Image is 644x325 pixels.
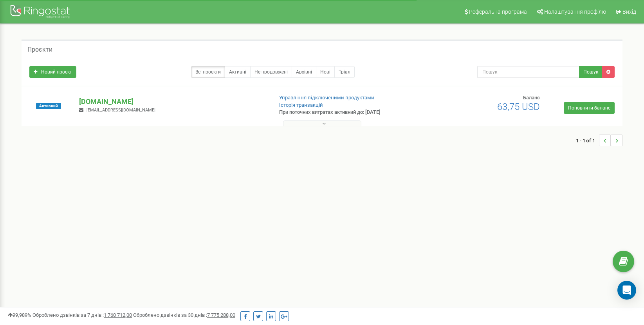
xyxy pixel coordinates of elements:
span: 63,75 USD [497,101,540,112]
a: Активні [225,66,251,78]
span: [EMAIL_ADDRESS][DOMAIN_NAME] [87,108,155,113]
p: [DOMAIN_NAME] [79,97,266,107]
h5: Проєкти [27,46,52,53]
a: Всі проєкти [191,66,225,78]
span: 1 - 1 of 1 [576,135,599,146]
a: Поповнити баланс [564,102,615,114]
a: Тріал [334,66,355,78]
div: Open Intercom Messenger [617,281,636,300]
span: Реферальна програма [469,9,527,15]
span: Активний [36,103,61,109]
button: Пошук [579,66,603,78]
a: Історія транзакцій [279,102,323,108]
span: Вихід [622,9,636,15]
nav: ... [576,127,622,154]
span: Оброблено дзвінків за 30 днів : [133,312,235,318]
span: Оброблено дзвінків за 7 днів : [32,312,132,318]
p: При поточних витратах активний до: [DATE] [279,109,417,116]
a: Новий проєкт [29,66,76,78]
u: 1 760 712,00 [104,312,132,318]
a: Управління підключеними продуктами [279,95,374,101]
a: Не продовжені [250,66,292,78]
input: Пошук [477,66,579,78]
span: Налаштування профілю [544,9,606,15]
a: Нові [316,66,335,78]
span: Баланс [523,95,540,101]
span: 99,989% [8,312,31,318]
u: 7 775 288,00 [207,312,235,318]
a: Архівні [292,66,316,78]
